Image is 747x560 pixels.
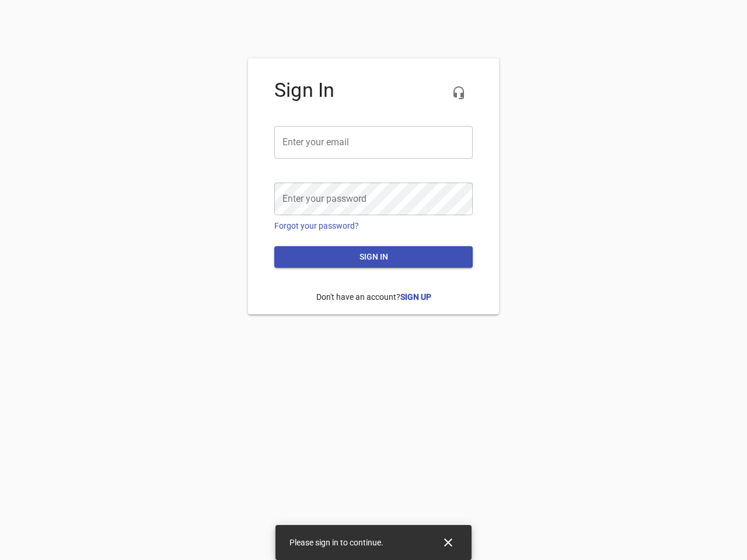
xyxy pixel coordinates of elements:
span: Please sign in to continue. [289,538,383,547]
a: Sign Up [400,292,431,302]
p: Don't have an account? [274,282,473,312]
button: Live Chat [445,79,473,107]
button: Sign in [274,246,473,268]
a: Forgot your password? [274,221,359,230]
button: Close [434,528,462,556]
span: Sign in [284,250,463,264]
h4: Sign In [274,79,473,102]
